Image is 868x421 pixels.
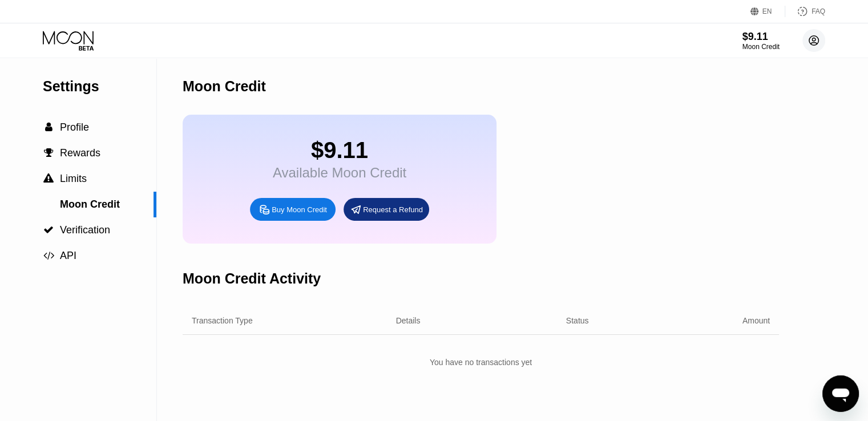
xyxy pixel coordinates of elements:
span: API [60,250,76,261]
div: You have no transactions yet [183,352,779,373]
span:  [43,250,54,261]
div: Details [396,316,421,325]
span: Profile [60,122,89,133]
div: Buy Moon Credit [250,198,336,221]
span: Moon Credit [60,199,120,210]
div:  [43,122,54,132]
div: $9.11 [273,137,406,163]
div: Settings [43,78,156,95]
div: EN [762,7,772,15]
div: Request a Refund [344,198,429,221]
div: Amount [742,316,770,325]
span:  [43,173,54,184]
div: Transaction Type [192,316,253,325]
div: Request a Refund [363,205,423,214]
div: Buy Moon Credit [272,205,327,214]
div: Moon Credit [742,43,780,51]
div:  [43,148,54,158]
span: Rewards [60,147,100,159]
div:  [43,173,54,184]
div: FAQ [812,7,825,15]
div: Moon Credit [183,78,266,95]
span:  [45,122,53,132]
div:  [43,250,54,261]
iframe: زر إطلاق نافذة المراسلة [822,375,859,412]
div: $9.11 [742,31,780,43]
span:  [44,148,54,158]
span: Verification [60,224,110,236]
div: Status [566,316,589,325]
div: EN [750,6,785,17]
div: Available Moon Credit [273,165,406,181]
span: Limits [60,173,87,184]
div: FAQ [785,6,825,17]
div: Moon Credit Activity [183,270,321,287]
div:  [43,225,54,235]
span:  [43,225,54,235]
div: $9.11Moon Credit [742,31,780,51]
